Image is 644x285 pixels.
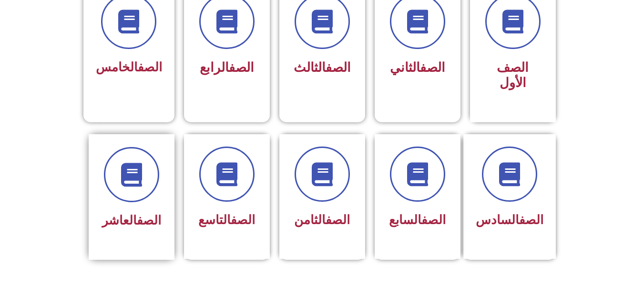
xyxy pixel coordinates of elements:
[497,60,529,90] span: الصف الأول
[198,213,255,227] span: التاسع
[294,60,351,75] span: الثالث
[390,60,445,75] span: الثاني
[420,60,445,75] a: الصف
[519,213,543,227] a: الصف
[326,60,351,75] a: الصف
[294,213,350,227] span: الثامن
[138,60,162,74] a: الصف
[231,213,255,227] a: الصف
[326,213,350,227] a: الصف
[389,213,446,227] span: السابع
[137,213,161,227] a: الصف
[96,60,162,74] span: الخامس
[421,213,446,227] a: الصف
[200,60,254,75] span: الرابع
[229,60,254,75] a: الصف
[476,213,543,227] span: السادس
[102,213,161,227] span: العاشر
